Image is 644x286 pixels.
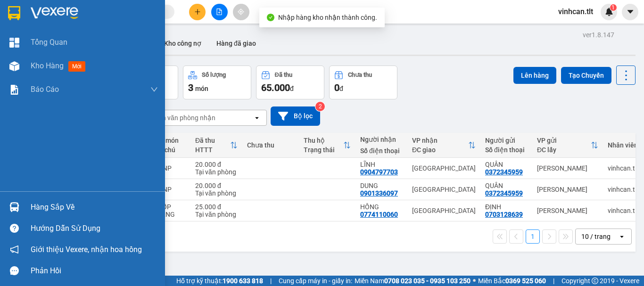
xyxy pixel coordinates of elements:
[209,32,264,55] button: Hàng đã giao
[190,133,242,158] th: Toggle SortBy
[31,221,158,236] div: Hướng dẫn sử dụng
[485,211,523,218] div: 0703128639
[247,141,294,149] div: Chưa thu
[223,277,263,285] strong: 1900 633 818
[31,83,59,95] span: Báo cáo
[360,211,398,218] div: 0774110060
[608,164,639,172] div: vinhcan.tlt
[561,67,611,84] button: Tạo Chuyến
[9,38,19,48] img: dashboard-icon
[334,82,339,93] span: 0
[485,137,528,144] div: Người gửi
[473,279,476,283] span: ⚪️
[270,276,272,286] span: |
[622,4,638,20] button: caret-down
[195,182,238,189] div: 20.000 đ
[384,277,471,285] strong: 0708 023 035 - 0935 103 250
[202,72,226,78] div: Số lượng
[315,102,325,111] sup: 2
[238,8,244,15] span: aim
[153,186,186,193] div: 1 HNP
[339,85,343,92] span: đ
[304,146,343,154] div: Trạng thái
[150,113,215,123] div: Chọn văn phòng nhận
[195,137,230,144] div: Đã thu
[478,276,546,286] span: Miền Bắc
[412,207,476,214] div: [GEOGRAPHIC_DATA]
[195,203,238,211] div: 25.000 đ
[360,147,403,155] div: Số điện thoại
[526,229,540,244] button: 1
[412,186,476,193] div: [GEOGRAPHIC_DATA]
[592,278,598,284] span: copyright
[537,207,598,214] div: [PERSON_NAME]
[189,4,206,20] button: plus
[195,161,238,168] div: 20.000 đ
[233,4,249,20] button: aim
[329,65,397,99] button: Chưa thu0đ
[485,189,523,197] div: 0372345959
[256,65,324,99] button: Đã thu65.000đ
[195,146,230,154] div: HTTT
[9,61,19,71] img: warehouse-icon
[581,232,611,241] div: 10 / trang
[583,30,614,40] div: ver 1.8.147
[485,203,528,211] div: ĐỊNH
[608,207,639,214] div: vinhcan.tlt
[31,61,64,70] span: Kho hàng
[153,146,186,154] div: Ghi chú
[485,161,528,168] div: QUÂN
[10,266,19,275] span: message
[348,72,372,78] div: Chưa thu
[532,133,603,158] th: Toggle SortBy
[537,137,591,144] div: VP gửi
[195,168,238,176] div: Tại văn phòng
[31,264,158,278] div: Phản hồi
[360,168,398,176] div: 0904797703
[412,137,468,144] div: VP nhận
[68,61,85,72] span: mới
[304,137,343,144] div: Thu hộ
[279,276,352,286] span: Cung cấp máy in - giấy in:
[10,245,19,254] span: notification
[278,14,377,21] span: Nhập hàng kho nhận thành công.
[153,137,186,144] div: Tên món
[610,4,617,11] sup: 1
[176,276,263,286] span: Hỗ trợ kỹ thuật:
[605,8,613,16] img: icon-new-feature
[188,82,193,93] span: 3
[485,146,528,154] div: Số điện thoại
[150,86,158,93] span: down
[608,141,639,149] div: Nhân viên
[537,186,598,193] div: [PERSON_NAME]
[537,164,598,172] div: [PERSON_NAME]
[412,146,468,154] div: ĐC giao
[183,65,251,99] button: Số lượng3món
[275,72,292,78] div: Đã thu
[553,276,554,286] span: |
[537,146,591,154] div: ĐC lấy
[360,161,403,168] div: LĨNH
[412,164,476,172] div: [GEOGRAPHIC_DATA]
[608,186,639,193] div: vinhcan.tlt
[271,106,320,126] button: Bộ lọc
[360,182,403,189] div: DUNG
[157,32,209,55] button: Kho công nợ
[407,133,480,158] th: Toggle SortBy
[485,182,528,189] div: QUÂN
[299,133,355,158] th: Toggle SortBy
[195,189,238,197] div: Tại văn phòng
[360,189,398,197] div: 0901336097
[9,85,19,95] img: solution-icon
[31,200,158,214] div: Hàng sắp về
[261,82,290,93] span: 65.000
[253,114,261,122] svg: open
[360,203,403,211] div: HỒNG
[31,244,142,255] span: Giới thiệu Vexere, nhận hoa hồng
[485,168,523,176] div: 0372345959
[194,8,201,15] span: plus
[8,6,20,20] img: logo-vxr
[216,8,223,15] span: file-add
[551,6,601,17] span: vinhcan.tlt
[513,67,556,84] button: Lên hàng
